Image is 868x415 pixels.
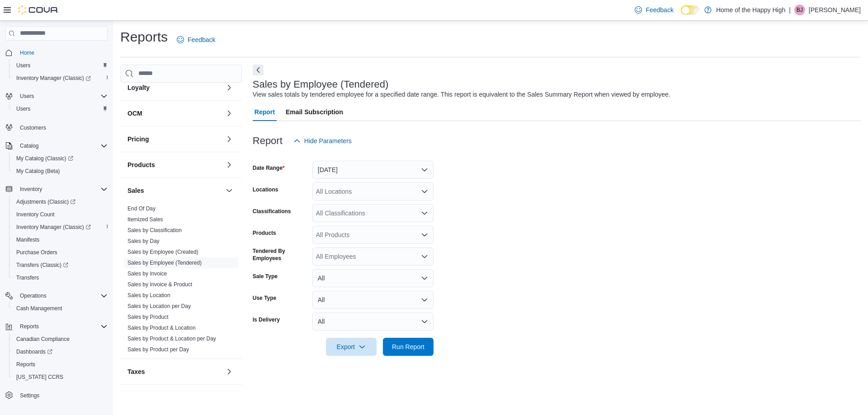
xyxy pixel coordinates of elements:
span: Users [20,93,34,100]
span: Inventory Manager (Classic) [13,73,108,84]
span: Operations [20,292,47,299]
span: Settings [20,392,39,399]
button: [US_STATE] CCRS [9,371,111,383]
h1: Reports [120,28,168,46]
span: Users [16,91,108,102]
span: Adjustments (Classic) [13,196,108,207]
span: Customers [16,121,108,133]
span: Inventory Manager (Classic) [16,75,91,82]
img: Cova [18,5,59,14]
p: Home of the Happy High [716,5,785,15]
button: Products [127,160,222,169]
a: My Catalog (Classic) [9,152,111,165]
span: Transfers [16,274,39,281]
a: Inventory Manager (Classic) [13,222,94,233]
span: Sales by Invoice [127,270,167,277]
span: Report [255,103,275,121]
a: Sales by Day [127,238,160,244]
button: Taxes [127,367,222,376]
h3: Sales [127,186,144,195]
span: Sales by Classification [127,227,182,234]
a: Sales by Employee (Created) [127,249,198,255]
h3: Report [253,135,283,146]
button: Manifests [9,233,111,246]
span: Feedback [188,35,215,44]
a: Sales by Invoice & Product [127,281,192,288]
a: Customers [16,122,50,133]
button: Loyalty [127,83,222,92]
button: Cash Management [9,302,111,315]
button: All [312,291,434,309]
a: Purchase Orders [13,247,61,258]
span: Cash Management [13,303,108,314]
span: Transfers (Classic) [16,261,68,269]
button: Inventory Count [9,208,111,221]
a: Cash Management [13,303,66,314]
button: Open list of options [421,188,428,195]
a: Adjustments (Classic) [13,196,79,207]
a: Transfers [13,272,42,283]
div: Sales [120,203,242,359]
a: Sales by Classification [127,227,182,233]
span: My Catalog (Beta) [16,168,60,175]
span: Home [16,47,108,58]
button: Taxes [224,366,235,377]
button: Pricing [127,135,222,144]
h3: Sales by Employee (Tendered) [253,79,389,90]
span: Itemized Sales [127,216,163,223]
span: Hide Parameters [304,136,352,145]
span: Sales by Employee (Created) [127,248,198,256]
a: Feedback [631,1,677,19]
button: Users [16,91,38,102]
h3: Taxes [127,367,145,376]
button: Reports [2,320,111,333]
span: Catalog [16,140,108,151]
a: Feedback [173,31,219,49]
a: End Of Day [127,205,156,212]
span: BJ [797,5,803,15]
button: Catalog [16,140,42,151]
label: Sale Type [253,273,278,280]
span: Catalog [20,142,38,149]
span: My Catalog (Beta) [13,166,108,177]
span: Sales by Product [127,313,169,321]
button: Transfers [9,271,111,284]
span: Email Subscription [286,103,343,121]
a: Sales by Invoice [127,270,167,277]
button: Sales [127,186,222,195]
label: Products [253,229,276,237]
p: [PERSON_NAME] [809,5,861,15]
span: Dashboards [16,348,52,355]
a: Sales by Product [127,314,169,320]
a: Sales by Product per Day [127,346,189,353]
button: All [312,312,434,331]
span: Run Report [392,342,425,351]
button: OCM [224,108,235,119]
span: Users [13,103,108,114]
a: Canadian Compliance [13,334,73,345]
button: Purchase Orders [9,246,111,259]
span: Inventory Count [16,211,55,218]
span: Dashboards [13,346,108,357]
button: Open list of options [421,231,428,238]
label: Tendered By Employees [253,247,309,262]
a: Reports [13,359,39,370]
a: Sales by Employee (Tendered) [127,260,202,266]
button: Operations [16,290,50,301]
span: Inventory [16,184,108,195]
button: Hide Parameters [290,132,355,150]
span: Reports [13,359,108,370]
a: Transfers (Classic) [9,259,111,271]
button: Reports [9,358,111,371]
span: Customers [20,124,46,131]
button: Open list of options [421,210,428,217]
button: Users [9,103,111,115]
span: Canadian Compliance [13,334,108,345]
h3: Pricing [127,135,149,144]
span: Sales by Product & Location [127,324,196,331]
button: Users [9,59,111,72]
span: Canadian Compliance [16,336,70,343]
span: Home [20,49,34,56]
span: My Catalog (Classic) [16,155,73,162]
button: Export [326,338,377,356]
